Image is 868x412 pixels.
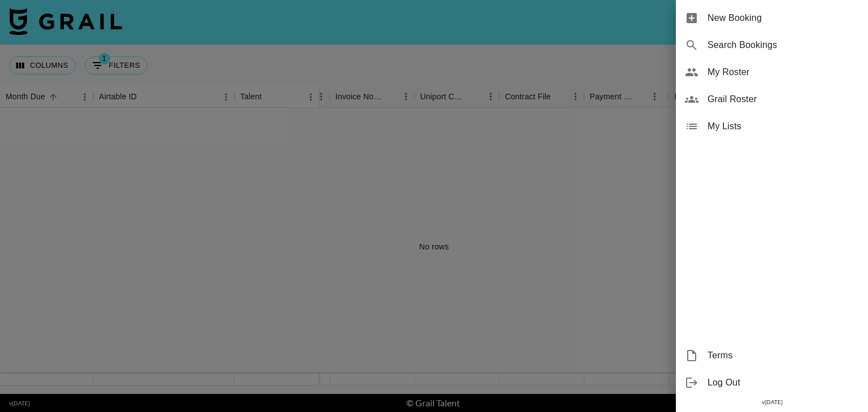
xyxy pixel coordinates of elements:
[708,120,859,133] span: My Lists
[708,349,859,362] span: Terms
[676,342,868,369] div: Terms
[676,32,868,59] div: Search Bookings
[708,65,859,79] span: My Roster
[676,5,868,32] div: New Booking
[708,38,859,52] span: Search Bookings
[676,369,868,396] div: Log Out
[708,11,859,25] span: New Booking
[708,93,859,106] span: Grail Roster
[676,86,868,113] div: Grail Roster
[676,59,868,86] div: My Roster
[676,396,868,408] div: v [DATE]
[676,113,868,140] div: My Lists
[708,376,859,389] span: Log Out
